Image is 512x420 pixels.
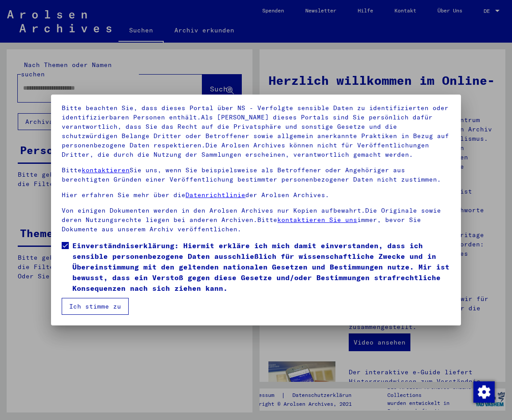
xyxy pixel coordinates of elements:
p: Bitte beachten Sie, dass dieses Portal über NS - Verfolgte sensible Daten zu identifizierten oder... [62,103,450,159]
button: Ich stimme zu [62,298,129,315]
p: Von einigen Dokumenten werden in den Arolsen Archives nur Kopien aufbewahrt.Die Originale sowie d... [62,206,450,234]
p: Bitte Sie uns, wenn Sie beispielsweise als Betroffener oder Angehöriger aus berechtigten Gründen ... [62,166,450,184]
a: Datenrichtlinie [185,191,245,199]
a: kontaktieren [82,166,130,174]
a: kontaktieren Sie uns [277,216,357,224]
img: Zustimmung ändern [473,381,495,403]
span: Einverständniserklärung: Hiermit erkläre ich mich damit einverstanden, dass ich sensible personen... [72,240,450,293]
p: Hier erfahren Sie mehr über die der Arolsen Archives. [62,190,450,200]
